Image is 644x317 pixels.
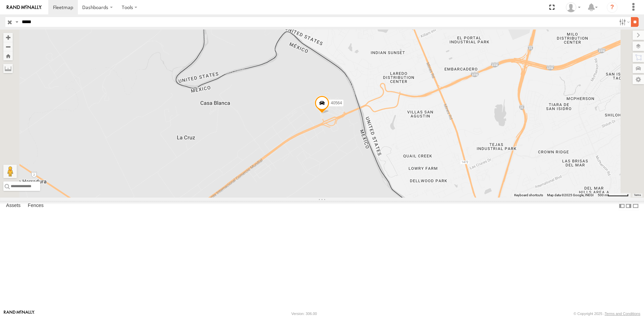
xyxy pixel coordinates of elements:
[3,33,13,42] button: Zoom in
[14,17,19,27] label: Search Query
[607,2,618,13] i: ?
[4,310,35,317] a: Visit our Website
[598,193,607,197] span: 500 m
[3,42,13,51] button: Zoom out
[3,201,24,211] label: Assets
[3,51,13,60] button: Zoom Home
[605,312,640,316] a: Terms and Conditions
[616,17,631,27] label: Search Filter Options
[547,193,594,197] span: Map data ©2025 Google, INEGI
[633,75,644,84] label: Map Settings
[331,101,342,105] span: 40564
[632,201,639,211] label: Hide Summary Table
[3,64,13,73] label: Measure
[563,2,583,12] div: Miguel Cantu
[625,201,632,211] label: Dock Summary Table to the Right
[596,193,631,198] button: Map Scale: 500 m per 59 pixels
[24,201,47,211] label: Fences
[3,165,17,178] button: Drag Pegman onto the map to open Street View
[634,194,641,197] a: Terms (opens in new tab)
[619,201,625,211] label: Dock Summary Table to the Left
[514,193,543,198] button: Keyboard shortcuts
[574,312,640,316] div: © Copyright 2025 -
[291,312,317,316] div: Version: 306.00
[7,5,42,10] img: rand-logo.svg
